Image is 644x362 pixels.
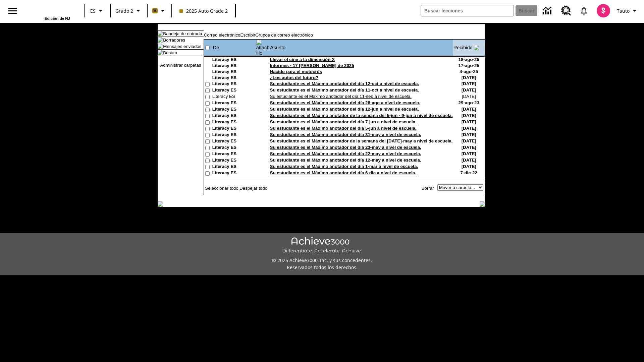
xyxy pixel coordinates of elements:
[212,113,256,119] td: Literacy ES
[270,164,418,169] a: Su estudiante es el Máximo anotador del día 1-mar a nivel de escuela.
[45,16,70,20] span: Edición de NJ
[163,50,177,55] a: Basura
[26,2,70,20] div: Portada
[462,87,476,93] nobr: [DATE]
[462,164,476,169] nobr: [DATE]
[212,164,256,170] td: Literacy ES
[460,69,478,74] nobr: 4-ago-25
[270,138,453,143] a: Su estudiante es el Máximo anotador de la semana del [DATE]-may a nivel de escuela.
[212,138,256,145] td: Literacy ES
[87,5,108,17] button: Lenguaje: ES, Selecciona un idioma
[212,126,256,132] td: Literacy ES
[462,151,476,156] nobr: [DATE]
[462,81,476,86] nobr: [DATE]
[422,186,434,191] a: Borrar
[462,75,476,80] nobr: [DATE]
[255,33,313,38] a: Grupos de correo electrónico
[282,237,362,254] img: Achieve3000 Differentiate Accelerate Achieve
[462,158,476,163] nobr: [DATE]
[239,186,267,191] a: Despejar todo
[597,4,610,17] img: avatar image
[270,69,322,74] a: Nacido para el motocrós
[163,38,185,43] a: Borradores
[539,2,557,20] a: Centro de información
[212,145,256,151] td: Literacy ES
[212,107,256,113] td: Literacy ES
[270,170,416,175] a: Su estudiante es el Máximo anotador del día 6-dic a nivel de escuela.
[270,94,412,99] a: Su estudiante es el Máximo anotador del día 11-sep a nivel de escuela.
[163,44,201,49] a: Mensajes enviados
[557,2,575,20] a: Centro de recursos, Se abrirá en una pestaña nueva.
[461,170,477,175] nobr: 7-dic-22
[462,119,476,124] nobr: [DATE]
[163,31,202,36] a: Bandeja de entrada
[158,44,163,49] img: folder_icon.gif
[270,113,453,118] a: Su estudiante es el Máximo anotador de la semana del 5-jun - 9-jun a nivel de escuela.
[270,158,421,163] a: Su estudiante es el Máximo anotador del día 12-may a nivel de escuela.
[212,69,256,75] td: Literacy ES
[212,158,256,164] td: Literacy ES
[212,100,256,107] td: Literacy ES
[158,31,163,36] img: folder_icon_pick.gif
[270,100,420,105] a: Su estudiante es el Máximo anotador del día 28-ago a nivel de escuela.
[270,151,421,156] a: Su estudiante es el Máximo anotador del día 22-may a nivel de escuela.
[462,113,476,118] nobr: [DATE]
[212,75,256,81] td: Literacy ES
[474,45,479,50] img: arrow_down.gif
[153,6,157,15] span: B
[113,5,145,17] button: Grado: Grado 2, Elige un grado
[614,5,641,17] button: Perfil/Configuración
[459,100,479,105] nobr: 29-ago-23
[270,119,417,124] a: Su estudiante es el Máximo anotador del día 7-jun a nivel de escuela.
[158,201,163,207] img: table_footer_left.gif
[462,94,476,99] nobr: [DATE]
[160,63,201,68] a: Administrar carpetas
[205,186,238,191] a: Seleccionar todo
[115,7,133,14] span: Grado 2
[462,107,476,112] nobr: [DATE]
[270,81,419,86] a: Su estudiante es el Máximo anotador del día 12-oct a nivel de escuela.
[462,132,476,137] nobr: [DATE]
[270,126,417,131] a: Su estudiante es el Máximo anotador del día 5-jun a nivel de escuela.
[256,40,270,56] img: attach file
[270,75,318,80] a: ¿Los autos del futuro?
[270,57,335,62] a: Llevar el cine a la dimensión X
[593,2,614,19] button: Escoja un nuevo avatar
[462,145,476,150] nobr: [DATE]
[212,170,256,177] td: Literacy ES
[270,87,419,93] a: Su estudiante es el Máximo anotador del día 11-oct a nivel de escuela.
[453,45,473,50] a: Recibido
[462,126,476,131] nobr: [DATE]
[617,7,630,14] span: Tauto
[90,7,96,14] span: ES
[240,33,255,38] a: Escribir
[204,184,286,192] td: |
[270,145,421,150] a: Su estudiante es el Máximo anotador del día 23-may a nivel de escuela.
[158,50,163,55] img: folder_icon.gif
[462,138,476,143] nobr: [DATE]
[212,57,256,63] td: Literacy ES
[213,45,219,50] a: De
[480,201,485,207] img: table_footer_right.gif
[575,2,593,19] a: Notificaciones
[270,107,419,112] a: Su estudiante es el Máximo anotador del día 12-jun a nivel de escuela.
[158,37,163,43] img: folder_icon.gif
[459,57,479,62] nobr: 18-ago-25
[212,132,256,138] td: Literacy ES
[179,7,228,14] span: 2025 Auto Grade 2
[212,81,256,87] td: Literacy ES
[150,5,169,17] button: Boost El color de la clase es anaranjado claro. Cambiar el color de la clase.
[212,63,256,69] td: Literacy ES
[270,132,421,137] a: Su estudiante es el Máximo anotador del día 31-may a nivel de escuela.
[204,33,240,38] a: Correo electrónico
[270,63,354,68] a: Informes - 17 [PERSON_NAME] de 2025
[3,1,22,21] button: Abrir el menú lateral
[421,5,514,16] input: Buscar campo
[212,119,256,126] td: Literacy ES
[270,45,286,50] a: Asunto
[459,63,479,68] nobr: 17-ago-25
[212,151,256,158] td: Literacy ES
[212,87,256,94] td: Literacy ES
[212,94,256,100] td: Literacy ES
